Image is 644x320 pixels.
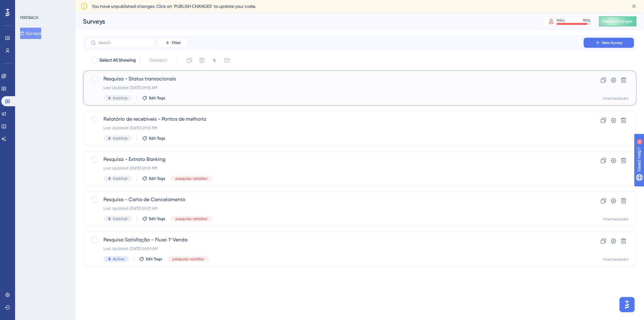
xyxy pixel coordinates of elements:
button: Edit Tags [142,96,165,101]
div: Last Updated: [DATE] 09:27 AM [103,206,566,211]
div: 9+ [43,3,47,8]
span: Deselect [149,57,167,64]
button: Deselect [144,55,173,66]
span: pesquisa-satisfac [175,216,208,221]
button: Edit Tags [139,257,162,262]
div: Last Updated: [DATE] 06:59 AM [103,246,566,251]
span: New Survey [602,40,622,45]
button: Edit Tags [142,216,165,221]
span: Filter [172,40,181,45]
iframe: UserGuiding AI Assistant Launcher [618,295,636,314]
button: Surveys [20,28,41,39]
span: Select All Showing [99,57,136,64]
span: Pesquisa Satisfação - Fluxo 1ª Venda [103,236,566,244]
button: New Survey [584,38,634,48]
span: Edit Tags [149,96,165,101]
span: Need Help? [15,2,39,9]
button: Edit Tags [142,136,165,141]
span: Edit Tags [149,216,165,221]
div: FEEDBACK [20,15,38,20]
span: Inactive [113,136,127,141]
span: Pesquisa - Extrato Banking [103,156,566,163]
div: Last Updated: [DATE] 09:10 PM [103,125,566,130]
div: Intermediador [603,96,629,101]
div: Last Updated: [DATE] 09:10 PM [103,166,566,171]
span: Relatório de recebíveis - Pontos de melhoria [103,115,566,123]
span: Edit Tags [149,176,165,181]
span: pesquisa-satisfac [172,257,204,262]
button: Edit Tags [142,176,165,181]
div: Intermediador [603,217,629,222]
span: Inactive [113,96,127,101]
span: Edit Tags [146,257,162,262]
span: Pesquisa - Status transacionais [103,75,566,83]
span: Active [113,257,124,262]
span: pesquisa-satisfac [175,176,208,181]
div: 90 % [583,18,591,23]
div: Intermediador [603,257,629,262]
span: You have unpublished changes. Click on ‘PUBLISH CHANGES’ to update your code. [92,3,256,10]
span: Edit Tags [149,136,165,141]
button: Filter [157,38,189,48]
span: Inactive [113,216,127,221]
div: MAU [557,18,565,23]
button: Publish Changes [599,16,636,26]
input: Search [98,41,149,45]
div: Last Updated: [DATE] 09:15 AM [103,85,566,90]
span: Publish Changes [602,19,633,24]
span: Inactive [113,176,127,181]
div: Surveys [83,17,528,26]
span: Pesquisa - Carta de Cancelamento [103,196,566,203]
